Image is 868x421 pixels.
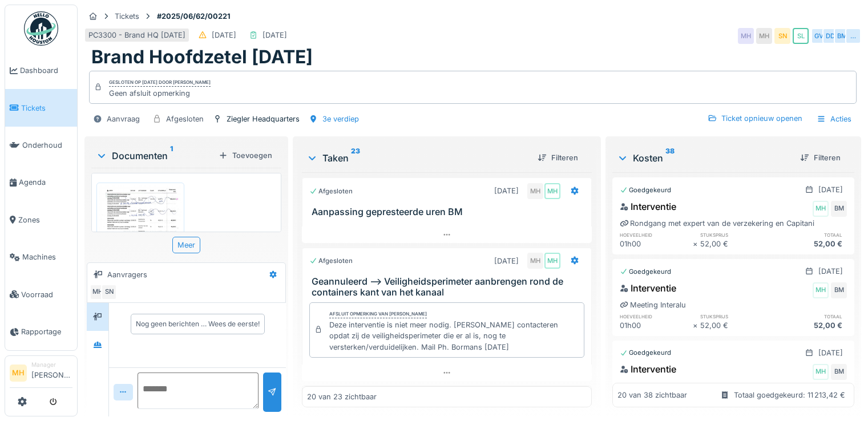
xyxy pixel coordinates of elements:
img: Badge_color-CXgf-gQk.svg [24,11,58,46]
div: MH [527,183,543,199]
div: BM [831,282,847,298]
div: Rondgang met expert van de verzekering en Capitani [620,218,814,229]
div: Manager [31,361,72,369]
div: 01h00 [620,238,693,249]
h6: hoeveelheid [620,231,693,238]
div: Afgesloten [309,187,353,196]
div: SN [774,28,790,44]
div: Ticket opnieuw openen [703,111,807,126]
div: Interventie [620,281,676,295]
div: [DATE] [494,256,519,266]
a: Rapportage [5,313,77,350]
div: MH [813,201,829,217]
div: [DATE] [818,347,843,358]
h6: totaal [773,313,847,320]
h6: stuksprijs [700,313,774,320]
a: Dashboard [5,52,77,89]
strong: #2025/06/62/00221 [152,11,235,22]
div: Documenten [96,149,214,163]
div: 20 van 38 zichtbaar [617,390,687,400]
span: Dashboard [20,65,72,76]
div: MH [738,28,754,44]
a: Onderhoud [5,127,77,164]
div: Filteren [533,150,583,165]
a: Zones [5,201,77,238]
div: Geen afsluit opmerking [109,88,211,99]
sup: 38 [665,151,675,165]
div: Gesloten op [DATE] door [PERSON_NAME] [109,79,211,87]
div: MH [544,253,560,269]
div: [DATE] [494,185,519,196]
img: urbee5wp7jkmumdm20xksol39wvd [99,185,181,301]
div: 3e verdiep [322,114,359,124]
div: DD [822,28,838,44]
div: Afsluit opmerking van [PERSON_NAME] [329,310,427,318]
div: × [693,320,700,331]
div: PC3300 - Brand HQ [DATE] [88,30,185,41]
span: Machines [22,252,72,262]
h6: stuksprijs [700,231,774,238]
sup: 1 [170,149,173,163]
div: [DATE] [818,266,843,277]
div: 52,00 € [773,320,847,331]
a: Machines [5,238,77,276]
div: Totaal goedgekeurd: 11 213,42 € [734,390,845,400]
div: BM [831,364,847,380]
span: Voorraad [21,289,72,300]
div: Afgesloten [309,256,353,266]
div: Nog geen berichten … Wees de eerste! [136,319,260,329]
a: Agenda [5,164,77,201]
div: Aanvragers [107,269,147,280]
h3: Geannuleerd --> Veiligheidsperimeter aanbrengen rond de containers kant van het kanaal [312,276,587,298]
div: 20 van 23 zichtbaar [307,391,377,402]
div: Filteren [796,150,845,165]
h6: totaal [773,231,847,238]
div: BM [831,201,847,217]
div: [DATE] [212,30,236,41]
div: MH [813,364,829,380]
h1: Brand Hoofdzetel [DATE] [91,46,313,68]
div: Meeting Climacool [620,380,694,391]
div: [DATE] [818,184,843,195]
div: MH [756,28,772,44]
div: MH [527,253,543,269]
div: Ziegler Headquarters [227,114,300,124]
div: Interventie [620,200,676,213]
div: Meeting Interalu [620,299,686,310]
h6: hoeveelheid [620,313,693,320]
div: Tickets [115,11,139,22]
a: Voorraad [5,276,77,313]
div: Aanvraag [107,114,140,124]
div: Goedgekeurd [620,348,671,358]
div: Meer [172,237,200,253]
div: 52,00 € [700,238,774,249]
div: Goedgekeurd [620,185,671,195]
span: Onderhoud [22,140,72,151]
div: BM [834,28,850,44]
a: MH Manager[PERSON_NAME] [10,361,72,388]
li: [PERSON_NAME] [31,361,72,385]
div: Goedgekeurd [620,267,671,277]
div: [DATE] [263,30,287,41]
li: MH [10,365,27,382]
a: Tickets [5,89,77,126]
div: MH [544,183,560,199]
div: SN [101,284,117,300]
div: Kosten [617,151,791,165]
div: Toevoegen [214,148,277,163]
h3: Aanpassing gepresteerde uren BM [312,207,587,217]
span: Rapportage [21,326,72,337]
span: Zones [18,214,72,225]
span: Agenda [19,177,72,188]
div: Afgesloten [166,114,204,124]
div: Acties [812,111,857,127]
div: SL [793,28,809,44]
div: MH [813,282,829,298]
div: 52,00 € [773,238,847,249]
div: Taken [306,151,528,165]
div: … [845,28,861,44]
div: × [693,238,700,249]
div: 01h00 [620,320,693,331]
div: 52,00 € [700,320,774,331]
span: Tickets [21,103,72,114]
